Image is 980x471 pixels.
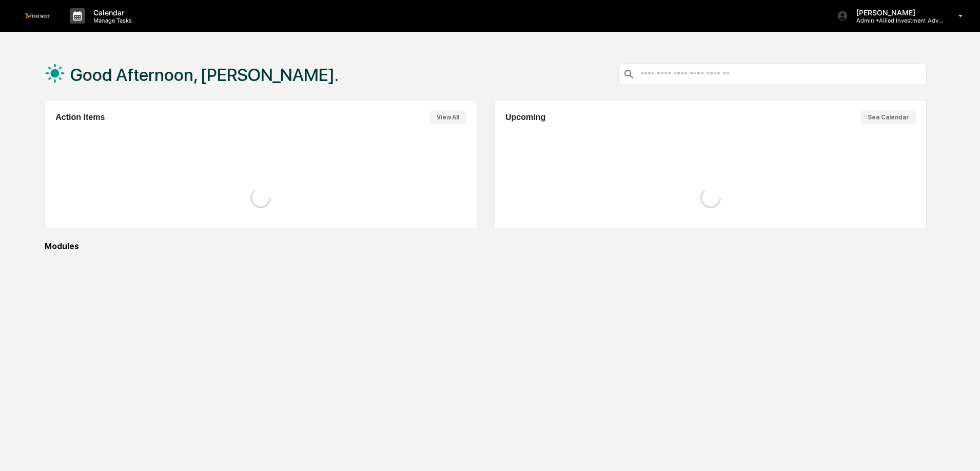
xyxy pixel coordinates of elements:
button: View All [429,111,466,124]
img: logo [25,13,49,18]
h2: Action Items [55,113,105,122]
p: Admin • Allied Investment Advisors [848,17,944,24]
button: See Calendar [860,111,916,124]
h2: Upcoming [505,113,545,122]
p: [PERSON_NAME] [848,8,944,17]
p: Calendar [85,8,137,17]
div: Modules [45,241,927,251]
p: Manage Tasks [85,17,137,24]
h1: Good Afternoon, [PERSON_NAME]. [70,65,339,85]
